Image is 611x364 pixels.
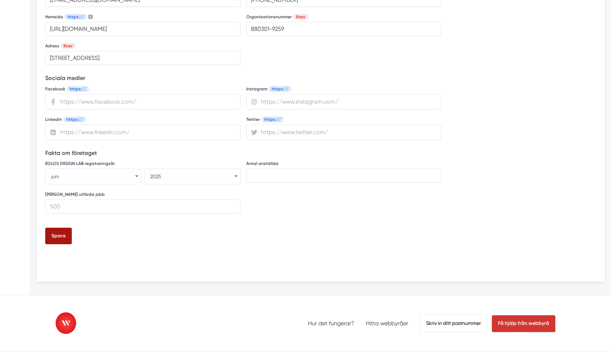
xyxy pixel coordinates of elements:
[50,129,57,136] svg: Linkedin
[50,98,57,105] svg: Facebook
[45,117,86,122] label: Linkedin
[246,94,442,109] input: https://www.instagram.com/
[366,320,408,327] a: Hitta webbyråer
[45,124,241,140] input: https://www.linkedin.com/
[246,22,442,36] input: 559252-5512
[251,129,258,136] svg: Twitter
[45,22,241,36] input: Måste börja med https://
[269,86,291,92] span: https://
[65,14,87,20] span: https://
[45,74,442,84] h5: Sociala medier
[261,117,284,122] span: https://
[61,43,75,49] span: Krav
[246,117,284,122] label: Twitter
[45,94,241,109] input: https://www.facebook.com/
[492,315,555,332] span: Få hjälp från webbyrå
[67,86,89,92] span: https://
[246,124,442,140] input: https://www.twitter.com/
[45,192,105,197] label: [PERSON_NAME] utförda jobb
[45,86,89,92] label: Facebook
[45,228,72,244] button: Spara
[420,315,488,332] span: Skriv in ditt postnummer
[45,43,75,49] label: Adress
[64,117,86,122] span: https://
[251,98,258,105] svg: Instagram
[45,161,115,166] label: EOLOS DESIGN LAB registreringsår
[308,320,354,327] a: Hur det fungerar?
[246,86,291,92] label: Instagram
[293,14,308,20] span: Krav
[45,51,241,65] input: Adress
[45,199,241,213] input: 500
[45,148,442,159] h5: Fakta om företaget
[246,161,279,166] label: Antal anställda
[246,14,308,20] label: Organisationsnummer
[45,14,93,20] label: Måste börja med https://
[56,312,76,334] img: Logotyp Alla Webbyråer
